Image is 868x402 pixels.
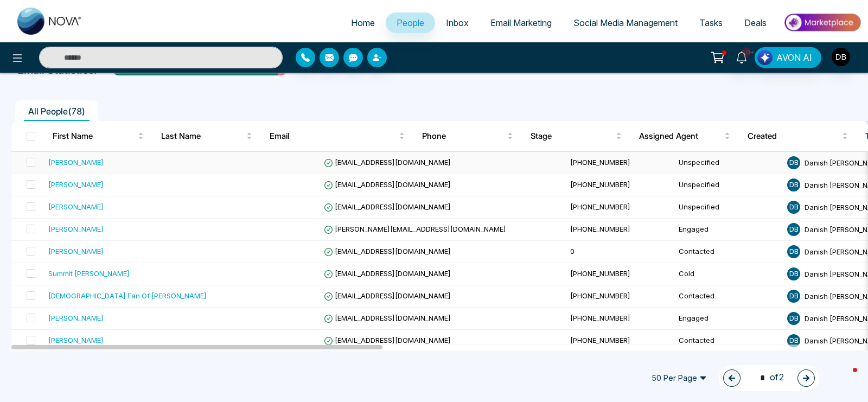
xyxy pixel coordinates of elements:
div: [PERSON_NAME] [48,312,104,323]
span: D B [787,290,800,303]
span: Social Media Management [573,17,678,28]
span: D B [787,245,800,258]
a: People [386,12,435,33]
a: Inbox [435,12,480,33]
span: Last Name [161,130,244,143]
span: All People ( 78 ) [24,106,90,117]
td: Engaged [674,308,783,330]
span: D B [787,312,800,325]
span: [EMAIL_ADDRESS][DOMAIN_NAME] [324,247,451,256]
span: Email Marketing [490,17,552,28]
td: Unspecified [674,174,783,196]
span: [PERSON_NAME][EMAIL_ADDRESS][DOMAIN_NAME] [324,225,506,233]
span: [EMAIL_ADDRESS][DOMAIN_NAME] [324,158,451,167]
span: 50 Per Page [644,369,714,387]
button: AVON AI [755,47,821,68]
img: User Avatar [832,48,850,66]
span: [EMAIL_ADDRESS][DOMAIN_NAME] [324,269,451,278]
div: [PERSON_NAME] [48,157,104,168]
span: 10+ [742,47,751,57]
span: Tasks [699,17,723,28]
img: Lead Flow [757,50,773,65]
iframe: Intercom live chat [831,365,857,391]
span: D B [787,201,800,214]
div: [PERSON_NAME] [48,224,104,234]
a: Social Media Management [563,12,688,33]
span: 0 [570,247,575,256]
img: Nova CRM Logo [17,8,82,35]
span: D B [787,267,800,280]
span: [PHONE_NUMBER] [570,314,630,322]
img: Market-place.gif [783,10,861,35]
span: [EMAIL_ADDRESS][DOMAIN_NAME] [324,202,451,211]
th: First Name [44,121,152,151]
th: Created [739,121,857,151]
span: [EMAIL_ADDRESS][DOMAIN_NAME] [324,180,451,189]
td: Engaged [674,219,783,241]
td: Contacted [674,330,783,352]
span: D B [787,223,800,236]
td: Contacted [674,285,783,308]
span: [PHONE_NUMBER] [570,158,630,167]
span: [PHONE_NUMBER] [570,291,630,300]
div: [PERSON_NAME] [48,246,104,257]
span: [EMAIL_ADDRESS][DOMAIN_NAME] [324,314,451,322]
th: Last Name [152,121,261,151]
div: [DEMOGRAPHIC_DATA] Fan Of [PERSON_NAME] [48,290,207,301]
span: Home [351,17,375,28]
th: Stage [522,121,630,151]
span: [EMAIL_ADDRESS][DOMAIN_NAME] [324,291,451,300]
div: [PERSON_NAME] [48,201,104,212]
th: Email [261,121,413,151]
th: Phone [413,121,522,151]
a: Email Marketing [480,12,563,33]
span: Deals [744,17,767,28]
span: [PHONE_NUMBER] [570,225,630,233]
td: Unspecified [674,196,783,219]
div: [PERSON_NAME] [48,335,104,346]
a: 10+ [729,47,755,66]
span: Created [748,130,840,143]
span: of 2 [754,371,784,385]
div: [PERSON_NAME] [48,179,104,190]
span: People [397,17,424,28]
span: [PHONE_NUMBER] [570,336,630,344]
span: [PHONE_NUMBER] [570,202,630,211]
span: First Name [53,130,136,143]
div: Summit [PERSON_NAME] [48,268,130,279]
a: Tasks [688,12,733,33]
span: [PHONE_NUMBER] [570,180,630,189]
span: Inbox [446,17,469,28]
a: Home [340,12,386,33]
td: Unspecified [674,152,783,174]
span: D B [787,156,800,169]
span: D B [787,178,800,192]
span: [PHONE_NUMBER] [570,269,630,278]
td: Cold [674,263,783,285]
span: Assigned Agent [639,130,722,143]
span: [EMAIL_ADDRESS][DOMAIN_NAME] [324,336,451,344]
span: AVON AI [776,51,812,64]
span: Stage [531,130,614,143]
th: Assigned Agent [630,121,739,151]
td: Contacted [674,241,783,263]
span: Email [270,130,397,143]
span: D B [787,334,800,347]
span: Phone [422,130,505,143]
a: Deals [733,12,777,33]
